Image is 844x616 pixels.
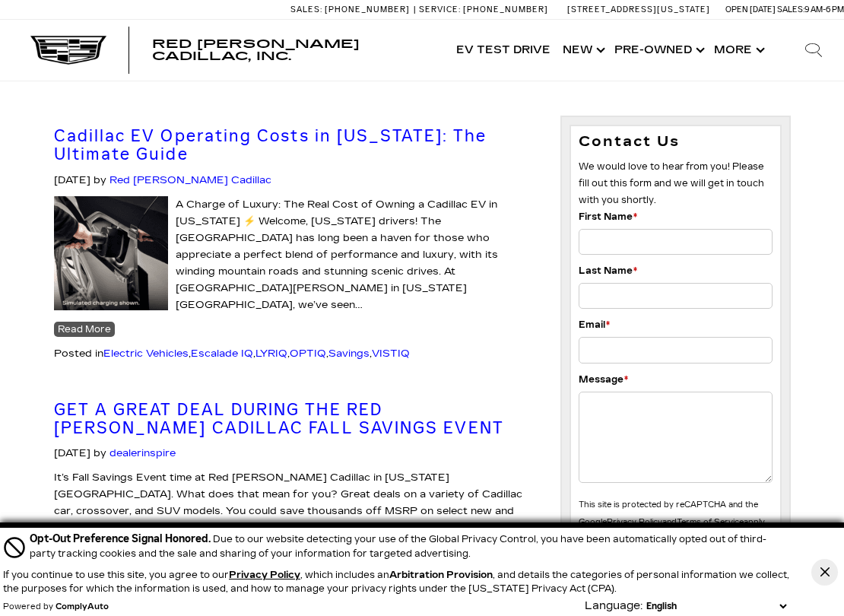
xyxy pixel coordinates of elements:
[3,602,109,611] div: Powered by
[579,161,764,205] span: We would love to hear from you! Please fill out this form and we will get in touch with you shortly.
[54,196,168,310] img: cadillac ev charging port
[608,20,708,81] a: Pre-Owned
[777,5,804,14] span: Sales:
[414,5,552,14] a: Service: [PHONE_NUMBER]
[290,348,326,360] a: OPTIQ
[372,348,410,360] a: VISTIQ
[54,322,115,337] a: Read More
[450,20,557,81] a: EV Test Drive
[54,345,538,362] div: Posted in , , , , ,
[389,570,493,580] strong: Arbitration Provision
[328,348,370,360] a: Savings
[109,174,271,186] a: Red [PERSON_NAME] Cadillac
[94,447,106,459] span: by
[607,518,662,527] a: Privacy Policy
[191,348,253,360] a: Escalade IQ
[579,500,766,527] small: This site is protected by reCAPTCHA and the Google and apply.
[579,134,773,151] h3: Contact Us
[557,20,608,81] a: New
[94,174,106,186] span: by
[255,348,287,360] a: LYRIQ
[56,602,109,611] a: ComplyAuto
[54,196,538,314] p: A Charge of Luxury: The Real Cost of Owning a Cadillac EV in [US_STATE] ⚡ Welcome, [US_STATE] dri...
[325,5,410,14] span: [PHONE_NUMBER]
[54,174,90,186] span: [DATE]
[103,348,189,360] a: Electric Vehicles
[419,5,461,14] span: Service:
[585,601,643,611] div: Language:
[708,20,768,81] button: More
[152,37,360,63] span: Red [PERSON_NAME] Cadillac, Inc.
[463,5,548,14] span: [PHONE_NUMBER]
[290,5,414,14] a: Sales: [PHONE_NUMBER]
[54,469,538,553] p: It’s Fall Savings Event time at Red [PERSON_NAME] Cadillac in [US_STATE][GEOGRAPHIC_DATA]. What d...
[579,371,628,388] label: Message
[109,447,176,459] a: dealerinspire
[30,531,790,560] div: Due to our website detecting your use of the Global Privacy Control, you have been automatically ...
[579,208,637,225] label: First Name
[677,518,744,527] a: Terms of Service
[54,447,90,459] span: [DATE]
[579,262,637,279] label: Last Name
[643,599,790,613] select: Language Select
[567,5,710,14] a: [STREET_ADDRESS][US_STATE]
[804,5,844,14] span: 9 AM-6 PM
[54,399,504,438] a: GET A GREAT DEAL DURING THE RED [PERSON_NAME] CADILLAC FALL SAVINGS EVENT
[725,5,776,14] span: Open [DATE]
[30,532,213,545] span: Opt-Out Preference Signal Honored .
[3,570,789,594] p: If you continue to use this site, you agree to our , which includes an , and details the categori...
[30,36,106,65] img: Cadillac Dark Logo with Cadillac White Text
[290,5,322,14] span: Sales:
[579,316,610,333] label: Email
[152,38,435,62] a: Red [PERSON_NAME] Cadillac, Inc.
[54,125,487,164] a: Cadillac EV Operating Costs in [US_STATE]: The Ultimate Guide
[229,570,300,580] a: Privacy Policy
[811,559,838,586] button: Close Button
